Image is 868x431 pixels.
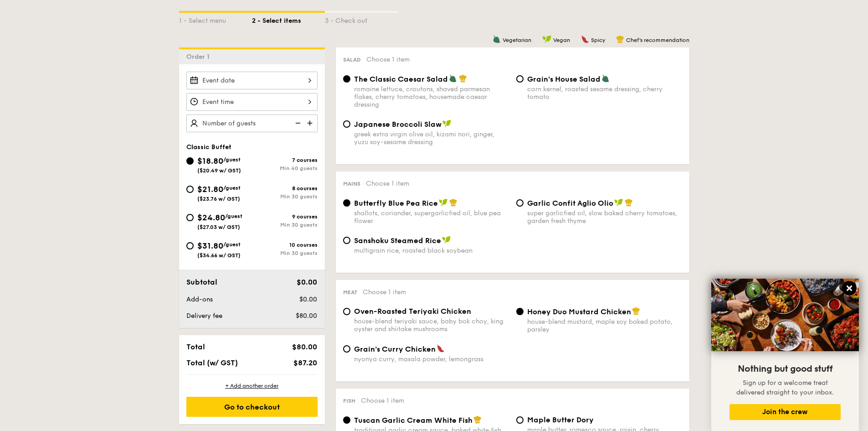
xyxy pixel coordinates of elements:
[354,85,509,109] div: romaine lettuce, croutons, shaved parmesan flakes, cherry tomatoes, housemade caesar dressing
[343,75,350,83] input: The Classic Caesar Saladromaine lettuce, croutons, shaved parmesan flakes, cherry tomatoes, house...
[343,398,355,404] span: Fish
[343,289,357,296] span: Meat
[449,74,457,83] img: icon-vegetarian.fe4039eb.svg
[304,114,318,132] img: icon-add.58712e84.svg
[197,184,223,194] span: $21.80
[449,198,457,207] img: icon-chef-hat.a58ddaea.svg
[343,308,350,315] input: Oven-Roasted Teriyaki Chickenhouse-blend teriyaki sauce, baby bok choy, king oyster and shiitake ...
[354,355,509,363] div: nyonya curry, masala powder, lemongrass
[616,35,624,43] img: icon-chef-hat.a58ddaea.svg
[186,242,194,249] input: $31.80/guest($34.66 w/ GST)10 coursesMin 30 guests
[614,198,623,207] img: icon-vegan.f8ff3823.svg
[354,317,509,333] div: house-blend teriyaki sauce, baby bok choy, king oyster and shiitake mushrooms
[325,13,398,26] div: 3 - Check out
[473,415,482,424] img: icon-chef-hat.a58ddaea.svg
[527,75,601,83] span: Grain's House Salad
[354,416,473,425] span: Tuscan Garlic Cream White Fish
[527,199,613,208] span: Garlic Confit Aglio Olio
[343,181,360,187] span: Mains
[553,37,570,43] span: Vegan
[738,363,832,374] span: Nothing but good stuff
[186,93,318,111] input: Event time
[252,165,318,171] div: Min 40 guests
[223,156,241,163] span: /guest
[354,199,438,208] span: Butterfly Blue Pea Rice
[186,186,194,193] input: $21.80/guest($23.76 w/ GST)8 coursesMin 30 guests
[252,250,318,256] div: Min 30 guests
[252,157,318,163] div: 7 courses
[292,343,317,351] span: $80.00
[366,56,410,63] span: Choose 1 item
[527,318,682,333] div: house-blend mustard, maple soy baked potato, parsley
[842,281,857,296] button: Close
[252,242,318,248] div: 10 courses
[197,156,223,166] span: $18.80
[186,143,231,151] span: Classic Buffet
[363,288,406,296] span: Choose 1 item
[516,308,524,315] input: Honey Duo Mustard Chickenhouse-blend mustard, maple soy baked potato, parsley
[197,213,225,223] span: $24.80
[626,37,689,43] span: Chef's recommendation
[711,279,859,351] img: DSC07876-Edit02-Large.jpeg
[366,180,409,187] span: Choose 1 item
[503,37,531,43] span: Vegetarian
[343,120,350,128] input: Japanese Broccoli Slawgreek extra virgin olive oil, kizami nori, ginger, yuzu soy-sesame dressing
[186,296,213,303] span: Add-ons
[179,13,252,26] div: 1 - Select menu
[343,237,350,244] input: Sanshoku Steamed Ricemultigrain rice, roasted black soybean
[296,312,317,320] span: $80.00
[729,404,841,420] button: Join the crew
[225,213,242,219] span: /guest
[354,345,436,353] span: Grain's Curry Chicken
[625,198,633,207] img: icon-chef-hat.a58ddaea.svg
[186,382,318,389] div: + Add another order
[439,198,448,207] img: icon-vegan.f8ff3823.svg
[186,312,222,320] span: Delivery fee
[442,119,452,128] img: icon-vegan.f8ff3823.svg
[437,344,445,353] img: icon-spicy.37a8142b.svg
[343,416,350,424] input: Tuscan Garlic Cream White Fishtraditional garlic cream sauce, baked white fish, roasted tomatoes
[223,241,241,248] span: /guest
[343,199,350,207] input: Butterfly Blue Pea Riceshallots, coriander, supergarlicfied oil, blue pea flower
[343,345,350,353] input: Grain's Curry Chickennyonya curry, masala powder, lemongrass
[736,379,834,396] span: Sign up for a welcome treat delivered straight to your inbox.
[527,307,631,316] span: Honey Duo Mustard Chicken
[252,13,325,26] div: 2 - Select items
[252,213,318,220] div: 9 courses
[459,74,467,83] img: icon-chef-hat.a58ddaea.svg
[354,307,471,316] span: Oven-Roasted Teriyaki Chicken
[223,185,241,191] span: /guest
[293,358,317,367] span: $87.20
[186,114,318,132] input: Number of guests
[354,209,509,225] div: shallots, coriander, supergarlicfied oil, blue pea flower
[442,236,451,244] img: icon-vegan.f8ff3823.svg
[516,199,524,207] input: Garlic Confit Aglio Oliosuper garlicfied oil, slow baked cherry tomatoes, garden fresh thyme
[186,157,194,165] input: $18.80/guest($20.49 w/ GST)7 coursesMin 40 guests
[186,278,217,286] span: Subtotal
[197,252,241,259] span: ($34.66 w/ GST)
[354,130,509,146] div: greek extra virgin olive oil, kizami nori, ginger, yuzu soy-sesame dressing
[632,307,640,315] img: icon-chef-hat.a58ddaea.svg
[290,114,304,132] img: icon-reduce.1d2dbef1.svg
[354,120,442,129] span: Japanese Broccoli Slaw
[252,185,318,192] div: 8 courses
[591,37,605,43] span: Spicy
[354,236,441,245] span: Sanshoku Steamed Rice
[186,397,318,417] div: Go to checkout
[581,35,589,43] img: icon-spicy.37a8142b.svg
[186,343,205,351] span: Total
[527,415,594,424] span: Maple Butter Dory
[516,75,524,83] input: Grain's House Saladcorn kernel, roasted sesame dressing, cherry tomato
[252,193,318,200] div: Min 30 guests
[299,296,317,303] span: $0.00
[354,247,509,254] div: multigrain rice, roasted black soybean
[493,35,501,43] img: icon-vegetarian.fe4039eb.svg
[186,214,194,221] input: $24.80/guest($27.03 w/ GST)9 coursesMin 30 guests
[186,53,213,61] span: Order 1
[527,85,682,101] div: corn kernel, roasted sesame dressing, cherry tomato
[343,57,361,63] span: Salad
[354,75,448,83] span: The Classic Caesar Salad
[361,397,404,405] span: Choose 1 item
[186,72,318,89] input: Event date
[197,167,241,174] span: ($20.49 w/ GST)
